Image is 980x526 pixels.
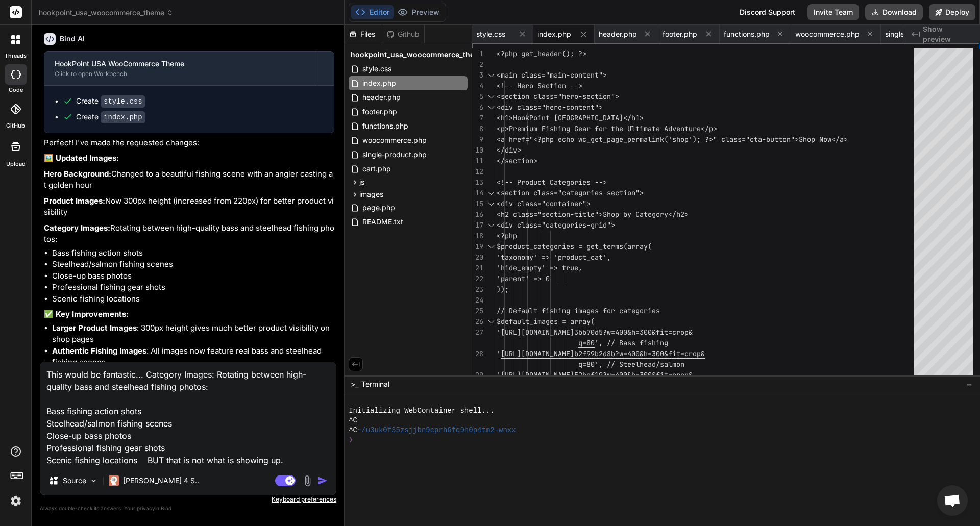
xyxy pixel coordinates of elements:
div: Github [382,29,424,39]
span: gory</h2> [652,210,689,219]
div: 1 [472,48,483,59]
span: footer.php [361,106,398,118]
button: Editor [351,5,394,19]
div: 11 [472,156,483,166]
span: 'parent' => 0 [497,274,550,283]
img: Pick Models [89,477,98,485]
div: Click to collapse the range. [484,316,498,327]
span: <?php get_header(); ?> [497,49,586,58]
span: index.php [361,77,397,89]
div: 5 [472,91,483,102]
li: : 300px height gives much better product visibility on shop pages [52,322,334,345]
span: single-product.php [885,29,949,39]
div: Create [76,96,145,107]
div: 10 [472,145,483,156]
label: threads [5,52,27,60]
p: Always double-check its answers. Your in Bind [40,504,336,513]
span: woocommerce.php [361,134,428,146]
div: 22 [472,273,483,284]
span: >_ [351,379,358,389]
span: ', // Steelhead/salmon [595,360,684,369]
span: hookpoint_usa_woocommerce_theme [351,49,485,60]
div: Click to collapse the range. [484,188,498,198]
span: 'hide_empty' => true, [497,263,582,272]
p: Changed to a beautiful fishing scene with an angler casting at golden hour [44,168,334,191]
span: $product_categories = get_terms(ar [497,242,635,251]
div: Click to collapse the range. [484,102,498,113]
span: gories [635,306,660,315]
p: Source [63,475,86,486]
div: Click to collapse the range. [484,198,498,209]
img: Claude 4 Sonnet [109,475,119,486]
li: : All images now feature real bass and steelhead fishing scenes [52,345,334,368]
span: woocommerce.php [795,29,860,39]
span: <main class="main-content"> [497,70,607,80]
p: Keyboard preferences [40,495,336,504]
strong: Larger Product Images [52,323,137,333]
span: b2f99b2d8b?w=400&h=300&fit=crop& [574,349,705,358]
span: single-product.php [361,148,428,161]
div: 17 [472,220,483,231]
button: Deploy [929,4,975,20]
span: ' [497,370,501,380]
strong: ✅ Key Improvements: [44,309,129,319]
strong: Category Images: [44,223,110,233]
span: <div class="hero-content"> [497,103,603,112]
li: Close-up bass photos [52,270,334,282]
div: 15 [472,198,483,209]
span: index.php [537,29,571,39]
div: Click to collapse the range. [484,220,498,231]
span: 3bb70d5?w=400&h=300&fit=crop& [574,328,693,337]
div: Open chat [937,485,968,516]
div: 16 [472,209,483,220]
div: 9 [472,134,483,145]
div: 12 [472,166,483,177]
div: 18 [472,231,483,241]
span: <section class="categories-section"> [497,188,644,197]
span: <!-- Product Categories --> [497,178,607,187]
strong: Product Images: [44,196,105,206]
span: // Default fishing images for cate [497,306,635,315]
div: 27 [472,327,483,338]
label: GitHub [6,121,25,130]
div: 26 [472,316,483,327]
span: [URL][DOMAIN_NAME] [501,349,574,358]
span: <a href="<?php echo wc_get_page_permal [497,135,652,144]
div: 29 [472,370,483,381]
li: Professional fishing gear shots [52,282,334,293]
strong: Authentic Fishing Images [52,346,146,356]
span: Initializing WebContainer shell... [349,406,495,416]
span: footer.php [663,29,697,39]
span: q=80 [578,338,595,347]
textarea: This would be fantastic... Category Images: Rotating between high-quality bass and steelhead fish... [40,362,336,466]
div: 8 [472,123,483,134]
span: Show preview [923,24,972,44]
button: Preview [394,5,444,19]
div: 14 [472,188,483,198]
div: Create [76,112,145,122]
div: 24 [472,295,483,306]
div: 6 [472,102,483,113]
div: 2 [472,59,483,70]
div: 21 [472,263,483,273]
div: Files [345,29,382,39]
p: Rotating between high-quality bass and steelhead fishing photos: [44,222,334,245]
h6: Bind AI [60,34,85,44]
div: 28 [472,348,483,359]
div: Click to collapse the range. [484,241,498,252]
div: HookPoint USA WooCommerce Theme [55,59,307,69]
div: Discord Support [733,4,801,20]
p: Now 300px height (increased from 220px) for better product visibility [44,195,334,218]
div: Click to open Workbench [55,70,307,78]
span: </section> [497,156,537,165]
span: style.css [476,29,505,39]
span: header.php [361,91,402,104]
span: q=80 [578,360,595,369]
span: ', // Bass fishing [595,338,668,347]
span: − [966,379,972,389]
span: 'taxonomy' => 'product_cat', [497,253,611,262]
span: ray( [635,242,652,251]
strong: 🖼️ Updated Images: [44,153,119,163]
span: cart.php [361,163,392,175]
span: <p>Premium Fishing Gear for the Ultima [497,124,652,133]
